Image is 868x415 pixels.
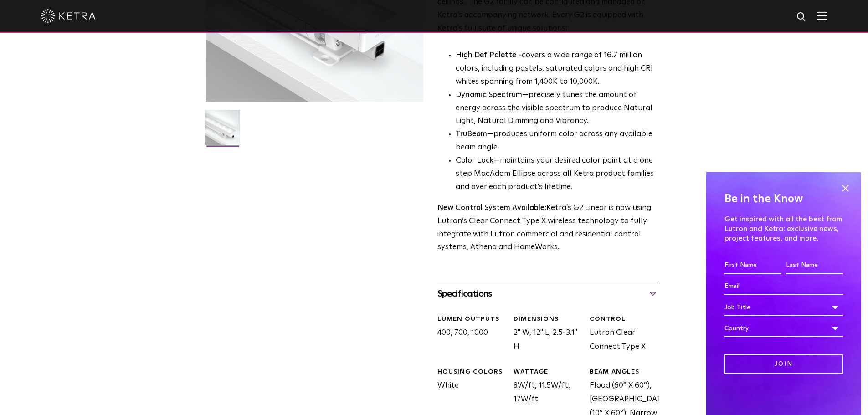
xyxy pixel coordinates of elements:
input: First Name [724,257,781,274]
li: —maintains your desired color point at a one step MacAdam Ellipse across all Ketra product famili... [456,154,659,194]
input: Email [724,278,843,295]
strong: Color Lock [456,157,493,164]
div: HOUSING COLORS [437,368,507,377]
div: 2" W, 12" L, 2.5-3.1" H [507,315,583,354]
p: Ketra’s G2 Linear is now using Lutron’s Clear Connect Type X wireless technology to fully integra... [437,202,659,255]
input: Join [724,354,843,374]
input: Last Name [786,257,843,274]
strong: New Control System Available: [437,204,546,212]
strong: TruBeam [456,130,487,138]
div: DIMENSIONS [514,315,583,324]
h4: Be in the Know [724,190,843,208]
div: CONTROL [590,315,659,324]
p: Get inspired with all the best from Lutron and Ketra: exclusive news, project features, and more. [724,215,843,243]
div: BEAM ANGLES [590,368,659,377]
img: Hamburger%20Nav.svg [817,11,827,20]
div: Country [724,320,843,337]
div: WATTAGE [514,368,583,377]
div: Lutron Clear Connect Type X [583,315,659,354]
img: G2-Linear-2021-Web-Square [205,110,240,152]
div: Specifications [437,287,659,301]
li: —precisely tunes the amount of energy across the visible spectrum to produce Natural Light, Natur... [456,89,659,128]
div: Job Title [724,299,843,316]
div: LUMEN OUTPUTS [437,315,507,324]
div: 400, 700, 1000 [431,315,507,354]
li: —produces uniform color across any available beam angle. [456,128,659,154]
img: ketra-logo-2019-white [41,9,96,23]
strong: High Def Palette - [456,51,522,59]
img: search icon [796,11,807,23]
strong: Dynamic Spectrum [456,91,522,99]
p: covers a wide range of 16.7 million colors, including pastels, saturated colors and high CRI whit... [456,49,659,89]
